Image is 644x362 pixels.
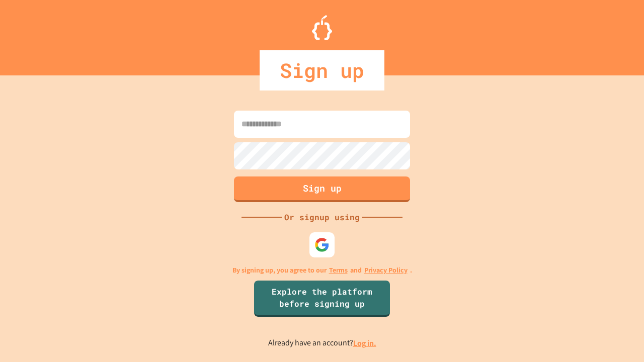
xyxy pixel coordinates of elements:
[312,15,332,40] img: Logo.svg
[234,176,410,202] button: Sign up
[364,265,408,276] a: Privacy Policy
[232,265,412,276] p: By signing up, you agree to our and .
[268,337,376,349] p: Already have an account?
[260,50,384,90] div: Sign up
[353,338,376,348] a: Log in.
[282,211,362,223] div: Or signup using
[329,265,348,276] a: Terms
[314,237,330,252] img: google-icon.svg
[254,281,390,317] a: Explore the platform before signing up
